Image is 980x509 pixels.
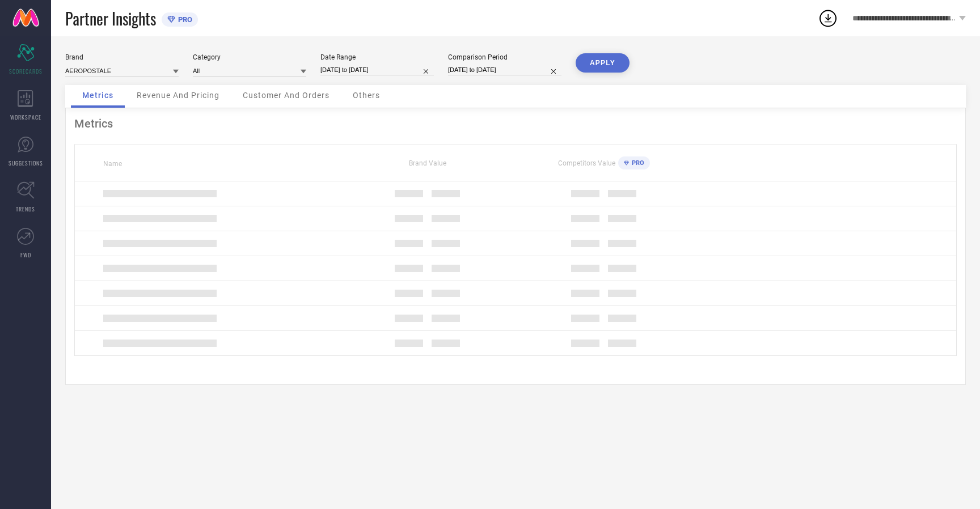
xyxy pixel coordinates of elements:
span: SCORECARDS [9,67,43,75]
span: TRENDS [16,205,35,213]
span: Others [353,91,380,100]
div: Brand [65,53,179,61]
div: Category [193,53,306,61]
span: PRO [629,159,644,167]
span: Customer And Orders [243,91,330,100]
div: Comparison Period [448,53,561,61]
span: FWD [20,251,31,259]
input: Select date range [320,64,434,76]
span: Partner Insights [65,7,156,30]
div: Open download list [818,8,838,28]
button: APPLY [576,53,630,73]
span: SUGGESTIONS [9,159,43,167]
span: Name [103,160,122,168]
span: Brand Value [409,159,446,167]
span: WORKSPACE [10,113,41,121]
input: Select comparison period [448,64,561,76]
span: Competitors Value [558,159,615,167]
div: Metrics [74,117,957,130]
span: Revenue And Pricing [137,91,219,100]
div: Date Range [320,53,434,61]
span: Metrics [82,91,113,100]
span: PRO [175,15,192,24]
